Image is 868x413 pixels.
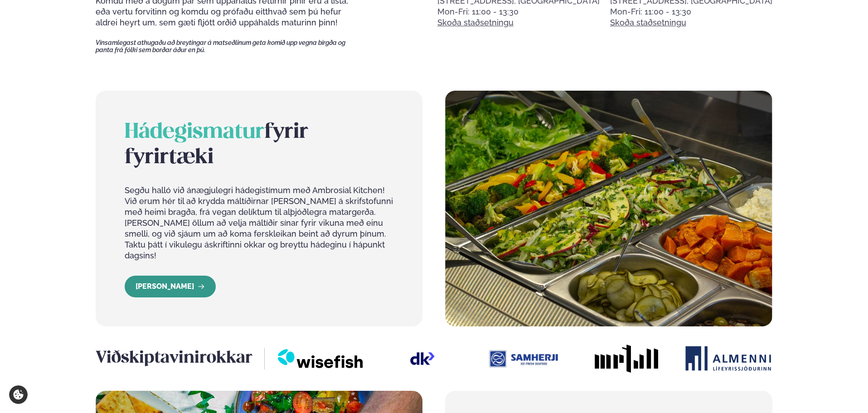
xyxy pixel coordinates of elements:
[610,17,686,28] a: Skoða staðsetningu
[125,276,216,297] a: LESA MEIRA
[96,39,361,53] span: Vinsamlegast athugaðu að breytingar á matseðlinum geta komið upp vegna birgða og panta frá fólki ...
[96,350,207,366] span: Viðskiptavinir
[685,345,772,373] img: image alt
[480,345,568,373] img: image alt
[610,6,772,17] div: Mon-Fri: 11:00 - 13:30
[96,348,265,369] h3: okkar
[437,6,600,17] div: Mon-Fri: 11:00 - 13:30
[378,345,466,373] img: image alt
[9,385,28,404] a: Cookie settings
[437,17,514,28] a: Skoða staðsetningu
[125,120,393,170] h2: fyrir fyrirtæki
[276,345,364,373] img: image alt
[125,185,393,261] p: Segðu halló við ánægjulegri hádegistímum með Ambrosial Kitchen! Við erum hér til að krydda máltíð...
[125,122,264,142] span: Hádegismatur
[445,91,772,326] img: image alt
[582,345,670,373] img: image alt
